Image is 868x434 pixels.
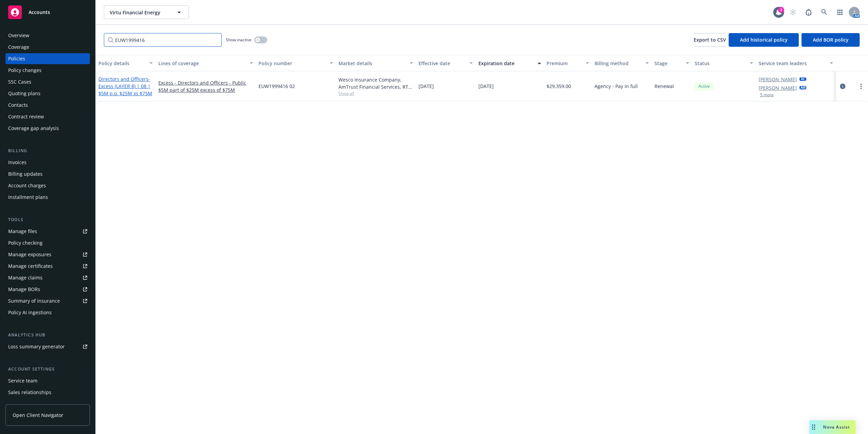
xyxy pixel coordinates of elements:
div: Manage certificates [8,261,53,272]
span: Export to CSV [694,37,726,43]
div: Loss summary generator [8,341,65,352]
a: Loss summary generator [5,341,90,352]
div: SSC Cases [8,76,31,87]
span: Show inactive [226,37,252,43]
div: Policy number [258,60,326,67]
div: Coverage [8,42,29,53]
div: Lines of coverage [158,60,246,67]
button: Add historical policy [729,33,799,47]
span: Open Client Navigator [13,411,63,419]
span: Nova Assist [823,424,850,430]
a: SSC Cases [5,76,90,87]
div: Stage [654,60,682,67]
button: Stage [652,55,692,71]
button: Virtu Financial Energy [104,5,189,19]
button: Expiration date [476,55,544,71]
div: Policy details [98,60,145,67]
div: Account settings [5,366,90,373]
a: more [857,82,865,90]
button: Export to CSV [694,33,726,47]
div: Policy changes [8,65,42,76]
div: Sales relationships [8,387,51,398]
div: Status [695,60,746,67]
div: Manage files [8,226,37,237]
div: Tools [5,216,90,223]
div: Analytics hub [5,332,90,338]
span: Renewal [654,83,674,90]
span: Accounts [29,10,50,15]
span: Virtu Financial Energy [110,9,169,16]
span: [DATE] [478,83,494,90]
a: Service team [5,375,90,386]
a: Coverage gap analysis [5,123,90,134]
div: 3 [778,7,784,13]
button: Lines of coverage [156,55,256,71]
span: EUW1999416 02 [258,83,295,90]
input: Filter by keyword... [104,33,222,47]
button: Service team leaders [756,55,836,71]
a: [PERSON_NAME] [759,84,797,91]
span: Agency - Pay in full [595,83,638,90]
div: Summary of insurance [8,295,60,306]
button: Effective date [416,55,476,71]
div: Policies [8,53,25,64]
div: Policy AI ingestions [8,307,52,318]
a: Manage claims [5,272,90,283]
a: Installment plans [5,192,90,203]
span: Show all [338,90,413,96]
a: Policy changes [5,65,90,76]
div: Drag to move [809,420,818,434]
span: - Excess (LAYER 8) | 08 | $5M p.o. $25M xs $75M [98,76,152,97]
a: Coverage [5,42,90,53]
a: Manage exposures [5,249,90,260]
div: Contract review [8,111,44,122]
div: Related accounts [8,399,47,409]
span: Active [697,83,711,89]
button: Market details [336,55,416,71]
a: [PERSON_NAME] [759,76,797,83]
a: Contacts [5,100,90,111]
button: 5 more [760,93,774,97]
a: Directors and Officers [98,76,152,97]
a: Account charges [5,180,90,191]
div: Manage BORs [8,284,40,295]
a: Search [818,5,831,19]
div: Billing [5,147,90,154]
button: Billing method [592,55,652,71]
a: Switch app [833,5,847,19]
span: [DATE] [419,83,434,90]
div: Expiration date [478,60,534,67]
a: circleInformation [839,82,847,90]
a: Report a Bug [802,5,816,19]
button: Premium [544,55,592,71]
div: Billing updates [8,169,43,179]
div: Billing method [595,60,642,67]
div: Overview [8,30,29,41]
span: $29,359.00 [547,83,571,90]
a: Sales relationships [5,387,90,398]
div: Premium [547,60,582,67]
div: Account charges [8,180,46,191]
a: Manage BORs [5,284,90,295]
div: Manage exposures [8,249,51,260]
a: Overview [5,30,90,41]
div: Installment plans [8,192,48,203]
a: Invoices [5,157,90,168]
div: Invoices [8,157,27,168]
span: Add BOR policy [813,37,849,43]
a: Billing updates [5,169,90,179]
button: Policy details [96,55,156,71]
button: Nova Assist [809,420,856,434]
a: Quoting plans [5,88,90,99]
a: Contract review [5,111,90,122]
a: Policies [5,53,90,64]
span: Add historical policy [740,37,788,43]
a: Excess - Directors and Officers - Public $5M part of $25M excess of $75M [158,79,253,93]
div: Service team [8,375,37,386]
button: Add BOR policy [802,33,860,47]
a: Start snowing [786,5,800,19]
div: Manage claims [8,272,43,283]
div: Wesco Insurance Company, AmTrust Financial Services, RT Specialty Insurance Services, LLC (RSG Sp... [338,76,413,90]
div: Contacts [8,100,28,111]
